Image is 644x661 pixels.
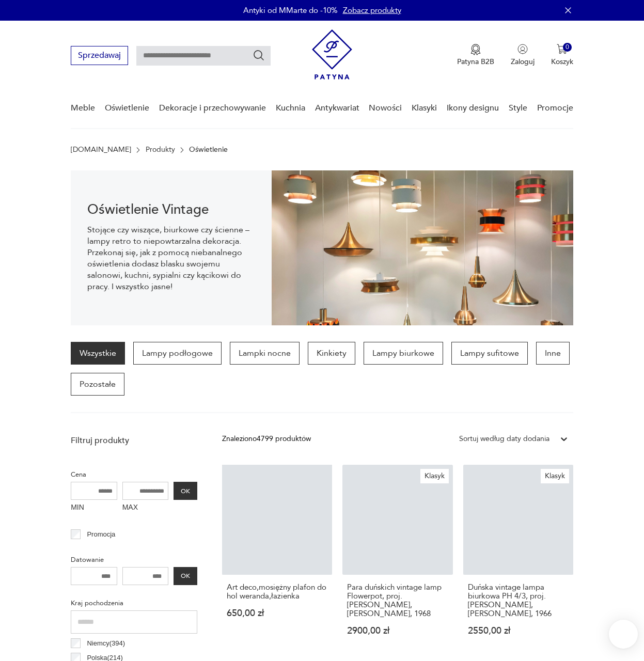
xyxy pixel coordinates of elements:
a: Art deco,mosiężny plafon do hol weranda,łazienkaArt deco,mosiężny plafon do hol weranda,łazienka6... [222,465,332,655]
a: Kuchnia [276,88,305,128]
img: Oświetlenie [272,170,573,325]
p: 650,00 zł [227,609,327,618]
p: Oświetlenie [189,146,228,154]
button: OK [174,482,197,500]
a: Lampy sufitowe [451,342,528,365]
a: Produkty [146,146,175,154]
p: Koszyk [551,57,573,67]
a: Oświetlenie [105,88,149,128]
p: Antyki od MMarte do -10% [243,5,338,15]
a: [DOMAIN_NAME] [71,146,131,154]
p: Zaloguj [511,57,535,67]
h1: Oświetlenie Vintage [87,203,255,216]
p: Niemcy ( 394 ) [87,638,125,649]
p: Cena [71,469,197,480]
img: Ikona koszyka [557,44,567,54]
a: Sprzedawaj [71,53,128,60]
p: Datowanie [71,554,197,565]
a: Antykwariat [315,88,359,128]
img: Patyna - sklep z meblami i dekoracjami vintage [312,29,352,80]
a: Ikona medaluPatyna B2B [457,44,494,67]
p: Kraj pochodzenia [71,597,197,609]
img: Ikona medalu [470,44,481,55]
a: Style [509,88,527,128]
a: Lampki nocne [230,342,300,365]
a: Zobacz produkty [343,5,401,15]
a: KlasykPara duńskich vintage lamp Flowerpot, proj. Verner Panton, Louis Poulsen, 1968Para duńskich... [342,465,452,655]
a: Lampy biurkowe [364,342,443,365]
h3: Para duńskich vintage lamp Flowerpot, proj. [PERSON_NAME], [PERSON_NAME], 1968 [347,583,448,618]
p: 2550,00 zł [468,626,569,635]
a: Inne [536,342,570,365]
p: Promocja [87,529,115,540]
button: Sprzedawaj [71,46,128,65]
a: Meble [71,88,95,128]
h3: Art deco,mosiężny plafon do hol weranda,łazienka [227,583,327,601]
a: Ikony designu [447,88,499,128]
p: Filtruj produkty [71,435,197,446]
label: MAX [122,500,169,516]
a: KlasykDuńska vintage lampa biurkowa PH 4/3, proj. Poul Henningsen, Louis Poulsen, 1966Duńska vint... [463,465,573,655]
img: Ikonka użytkownika [517,44,528,54]
label: MIN [71,500,117,516]
iframe: Smartsupp widget button [609,620,638,649]
a: Klasyki [412,88,437,128]
button: Patyna B2B [457,44,494,67]
a: Wszystkie [71,342,125,365]
div: Sortuj według daty dodania [459,433,549,445]
a: Promocje [537,88,573,128]
div: 0 [563,43,572,52]
p: 2900,00 zł [347,626,448,635]
a: Pozostałe [71,373,124,396]
h3: Duńska vintage lampa biurkowa PH 4/3, proj. [PERSON_NAME], [PERSON_NAME], 1966 [468,583,569,618]
p: Patyna B2B [457,57,494,67]
a: Nowości [369,88,402,128]
a: Kinkiety [308,342,355,365]
p: Stojące czy wiszące, biurkowe czy ścienne – lampy retro to niepowtarzalna dekoracja. Przekonaj si... [87,224,255,292]
div: Znaleziono 4799 produktów [222,433,311,445]
button: 0Koszyk [551,44,573,67]
button: Zaloguj [511,44,535,67]
a: Dekoracje i przechowywanie [159,88,266,128]
button: OK [174,567,197,585]
button: Szukaj [253,49,265,61]
a: Lampy podłogowe [133,342,222,365]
